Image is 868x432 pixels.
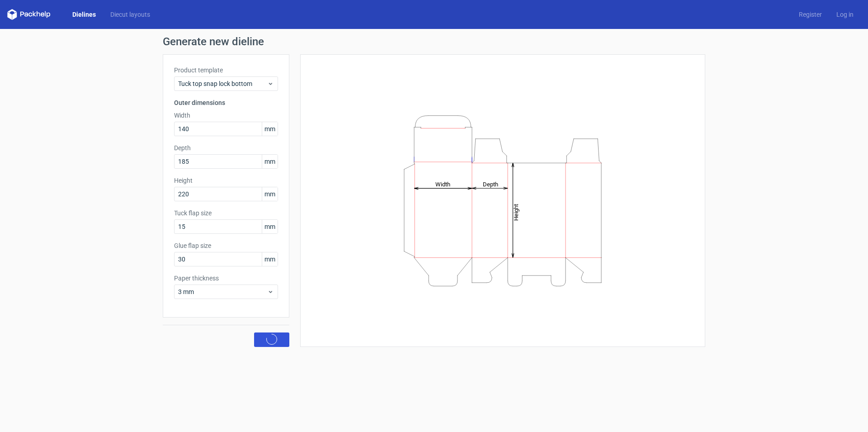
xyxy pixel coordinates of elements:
label: Paper thickness [174,274,278,283]
tspan: Height [513,204,519,220]
span: 3 mm [178,287,267,296]
label: Depth [174,143,278,152]
span: Tuck top snap lock bottom [178,79,267,88]
label: Product template [174,66,278,75]
span: mm [262,252,278,266]
a: Register [792,10,829,19]
label: Height [174,176,278,185]
a: Dielines [65,10,103,19]
tspan: Width [435,180,450,187]
tspan: Depth [483,180,498,187]
h1: Generate new dieline [163,36,705,47]
h3: Outer dimensions [174,98,278,107]
a: Log in [829,10,861,19]
span: mm [262,187,278,201]
label: Width [174,111,278,120]
label: Tuck flap size [174,209,278,218]
span: mm [262,220,278,233]
label: Glue flap size [174,241,278,250]
a: Diecut layouts [103,10,157,19]
span: mm [262,155,278,168]
span: mm [262,122,278,136]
